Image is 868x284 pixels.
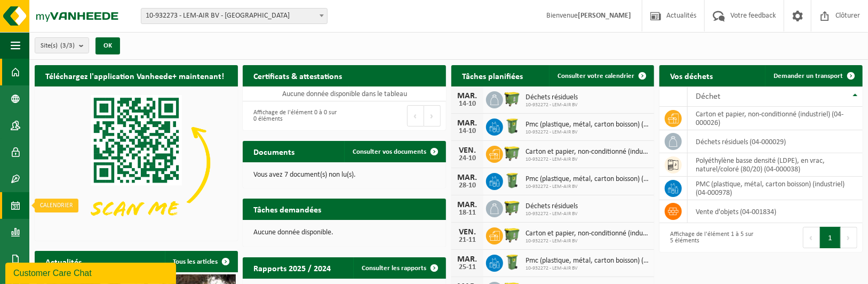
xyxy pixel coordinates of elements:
[35,37,89,53] button: Site(s)(3/3)
[407,105,424,127] button: Previous
[525,230,649,238] span: Carton et papier, non-conditionné (industriel)
[665,226,755,249] div: Affichage de l'élément 1 à 5 sur 5 éléments
[243,86,446,101] td: Aucune donnée disponible dans le tableau
[525,175,649,184] span: Pmc (plastique, métal, carton boisson) (industriel)
[243,65,353,86] h2: Certificats & attestations
[688,177,863,200] td: PMC (plastique, métal, carton boisson) (industriel) (04-000978)
[451,65,533,86] h2: Tâches planifiées
[696,92,720,101] span: Déchet
[35,65,235,86] h2: Téléchargez l'application Vanheede+ maintenant!
[558,73,634,80] span: Consulter votre calendrier
[525,202,578,211] span: Déchets résiduels
[457,155,478,162] div: 24-10
[503,144,521,162] img: WB-1100-HPE-GN-50
[525,156,649,163] span: 10-932272 - LEM-AIR BV
[141,9,327,23] span: 10-932273 - LEM-AIR BV - ANDERLECHT
[525,121,649,129] span: Pmc (plastique, métal, carton boisson) (industriel)
[248,104,339,128] div: Affichage de l'élément 0 à 0 sur 0 éléments
[5,261,178,284] iframe: chat widget
[353,257,445,279] a: Consulter les rapports
[35,251,92,272] h2: Actualités
[457,236,478,244] div: 21-11
[41,38,75,54] span: Site(s)
[503,117,521,135] img: WB-0240-HPE-GN-50
[841,227,857,248] button: Next
[774,73,843,80] span: Demander un transport
[457,209,478,217] div: 18-11
[344,141,445,162] a: Consulter vos documents
[578,12,631,20] strong: [PERSON_NAME]
[243,141,305,162] h2: Documents
[525,257,649,265] span: Pmc (plastique, métal, carton boisson) (industriel)
[765,65,862,86] a: Demander un transport
[243,257,341,278] h2: Rapports 2025 / 2024
[525,129,649,136] span: 10-932272 - LEM-AIR BV
[165,251,237,272] a: Tous les articles
[243,199,332,219] h2: Tâches demandées
[803,227,820,248] button: Previous
[688,130,863,153] td: déchets résiduels (04-000029)
[525,93,578,102] span: Déchets résiduels
[253,171,435,179] p: Vous avez 7 document(s) non lu(s).
[353,148,426,155] span: Consulter vos documents
[820,227,841,248] button: 1
[457,146,478,155] div: VEN.
[457,182,478,190] div: 28-10
[503,90,521,108] img: WB-1100-HPE-GN-50
[525,211,578,217] span: 10-932272 - LEM-AIR BV
[503,199,521,217] img: WB-1100-HPE-GN-50
[503,171,521,190] img: WB-0240-HPE-GN-50
[659,65,723,86] h2: Vos déchets
[525,148,649,156] span: Carton et papier, non-conditionné (industriel)
[525,102,578,108] span: 10-932272 - LEM-AIR BV
[457,173,478,182] div: MAR.
[95,37,120,54] button: OK
[525,265,649,272] span: 10-932272 - LEM-AIR BV
[457,128,478,135] div: 14-10
[424,105,441,127] button: Next
[457,255,478,264] div: MAR.
[525,184,649,190] span: 10-932272 - LEM-AIR BV
[457,119,478,128] div: MAR.
[457,92,478,100] div: MAR.
[60,42,75,49] count: (3/3)
[688,200,863,223] td: vente d'objets (04-001834)
[688,153,863,177] td: polyéthylène basse densité (LDPE), en vrac, naturel/coloré (80/20) (04-000038)
[688,107,863,130] td: carton et papier, non-conditionné (industriel) (04-000026)
[457,201,478,209] div: MAR.
[253,229,435,236] p: Aucune donnée disponible.
[503,253,521,271] img: WB-0240-HPE-GN-50
[549,65,653,86] a: Consulter votre calendrier
[457,100,478,108] div: 14-10
[457,228,478,236] div: VEN.
[141,8,328,24] span: 10-932273 - LEM-AIR BV - ANDERLECHT
[35,86,238,239] img: Download de VHEPlus App
[503,226,521,244] img: WB-1100-HPE-GN-50
[457,264,478,271] div: 25-11
[525,238,649,244] span: 10-932272 - LEM-AIR BV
